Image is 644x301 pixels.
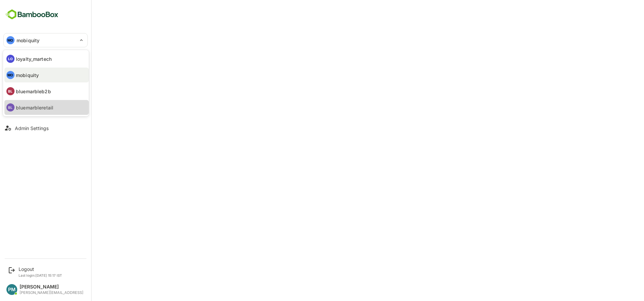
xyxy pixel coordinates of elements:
[6,87,15,95] div: BL
[6,55,15,63] div: LO
[6,71,15,79] div: MO
[16,88,51,95] p: bluemarbleb2b
[16,72,39,79] p: mobiquity
[6,103,15,111] div: BL
[16,104,53,111] p: bluemarbleretail
[16,55,52,62] p: loyalty_martech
